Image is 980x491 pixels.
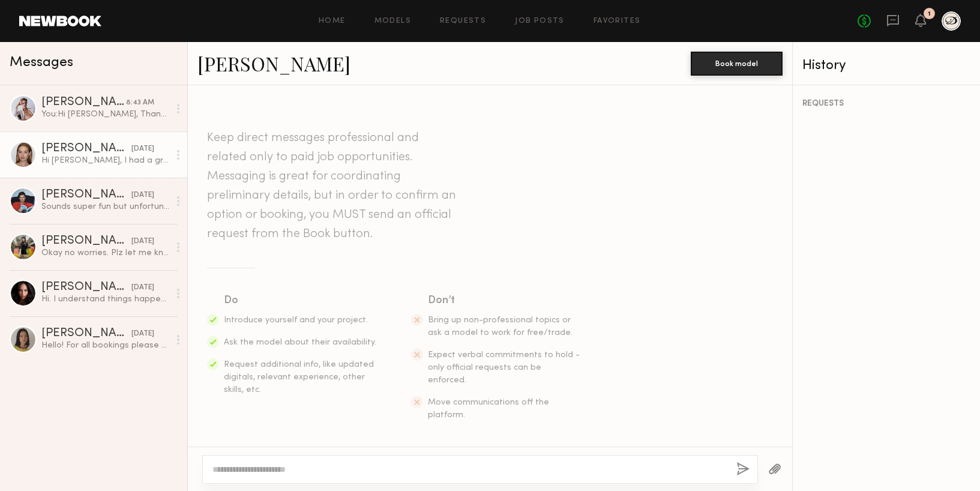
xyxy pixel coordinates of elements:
[41,155,169,166] div: Hi [PERSON_NAME], I had a great weekend - I hope you did as well! I appreciate you reaching out t...
[428,399,549,419] span: Move communications off the platform.
[802,59,970,73] div: History
[41,109,169,120] div: You: Hi [PERSON_NAME], Thanks so much for getting back to me. Usage would be for an imagery refre...
[224,339,376,346] span: Ask the model about their availability.
[131,190,154,201] div: [DATE]
[131,328,154,340] div: [DATE]
[207,128,459,244] header: Keep direct messages professional and related only to paid job opportunities. Messaging is great ...
[319,17,346,25] a: Home
[41,189,131,201] div: [PERSON_NAME]
[691,52,783,76] button: Book model
[126,97,154,109] div: 8:43 AM
[428,351,580,384] span: Expect verbal commitments to hold - only official requests can be enforced.
[41,247,169,259] div: Okay no worries. Plz let me know!
[428,292,582,309] div: Don’t
[691,58,783,68] a: Book model
[224,292,377,309] div: Do
[224,316,368,324] span: Introduce yourself and your project.
[594,17,641,25] a: Favorites
[515,17,565,25] a: Job Posts
[41,294,169,305] div: Hi. I understand things happen so it shouldn’t be a problem switching dates. I would like to conf...
[131,282,154,294] div: [DATE]
[374,17,411,25] a: Models
[10,56,73,70] span: Messages
[428,316,573,337] span: Bring up non-professional topics or ask a model to work for free/trade.
[41,340,169,351] div: Hello! For all bookings please email my agent [PERSON_NAME][EMAIL_ADDRESS][PERSON_NAME][PERSON_NA...
[41,201,169,212] div: Sounds super fun but unfortunately I’m already booked on [DATE] so can’t make that date work :(
[802,100,970,108] div: REQUESTS
[41,235,131,247] div: [PERSON_NAME]
[440,17,486,25] a: Requests
[131,236,154,247] div: [DATE]
[197,50,350,76] a: [PERSON_NAME]
[41,328,131,340] div: [PERSON_NAME]
[131,143,154,155] div: [DATE]
[41,97,126,109] div: [PERSON_NAME]
[41,282,131,294] div: [PERSON_NAME]
[41,143,131,155] div: [PERSON_NAME]
[928,11,931,17] div: 1
[224,361,374,394] span: Request additional info, like updated digitals, relevant experience, other skills, etc.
